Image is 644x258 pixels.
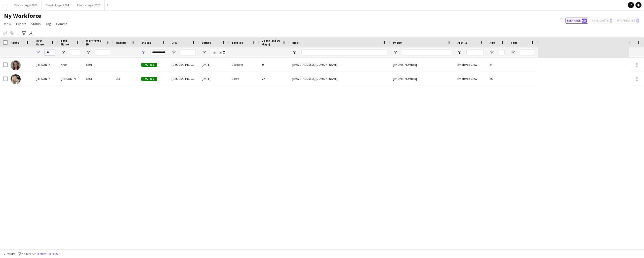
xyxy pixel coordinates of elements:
[211,49,226,55] input: Joined Filter Input
[83,72,113,86] div: 5261
[466,49,484,55] input: Profile Filter Input
[141,41,151,44] span: Status
[16,22,26,26] span: Export
[61,50,65,55] button: Open Filter Menu
[44,21,53,27] a: Tag
[2,21,13,27] a: View
[36,50,40,55] button: Open Filter Menu
[490,50,494,55] button: Open Filter Menu
[487,58,508,72] div: 24
[292,41,300,44] span: Email
[28,30,34,36] app-action-btn: Export XLSX
[199,72,229,86] div: [DATE]
[70,49,80,55] input: Last Name Filter Input
[169,72,199,86] div: [GEOGRAPHIC_DATA]
[229,58,259,72] div: 190 days
[31,22,41,26] span: Status
[29,21,43,27] a: Status
[4,12,41,20] span: My Workforce
[116,41,126,44] span: Rating
[46,22,51,26] span: Tag
[490,41,495,44] span: Age
[259,72,289,86] div: 27
[393,50,397,55] button: Open Filter Menu
[36,39,49,46] span: First Name
[457,41,467,44] span: Profile
[565,18,588,24] button: Everyone685
[141,50,146,55] button: Open Filter Menu
[202,41,212,44] span: Joined
[83,58,113,72] div: 5401
[95,49,110,55] input: Workforce ID Filter Input
[457,50,462,55] button: Open Filter Menu
[36,251,59,257] button: Remove filters
[11,60,21,70] img: Oda Arset
[262,39,280,46] span: Jobs (last 90 days)
[292,50,297,55] button: Open Filter Menu
[169,58,199,72] div: [GEOGRAPHIC_DATA]
[301,49,387,55] input: Email Filter Input
[58,58,83,72] div: Arset
[56,22,67,26] span: Comms
[520,49,535,55] input: Tags Filter Input
[454,72,487,86] div: Employed Crew
[259,58,289,72] div: 0
[487,72,508,86] div: 26
[86,39,104,46] span: Workforce ID
[33,72,58,86] div: [PERSON_NAME]
[393,41,402,44] span: Phone
[199,58,229,72] div: [DATE]
[511,41,517,44] span: Tags
[390,58,454,72] div: [PHONE_NUMBER]
[54,21,69,27] a: Comms
[289,72,390,86] div: [EMAIL_ADDRESS][DOMAIN_NAME]
[14,21,28,27] a: Export
[33,58,58,72] div: [PERSON_NAME]
[21,30,27,36] app-action-btn: Advanced filters
[289,58,390,72] div: [EMAIL_ADDRESS][DOMAIN_NAME]
[61,39,74,46] span: Last Name
[73,0,105,10] button: Event - Lager 2025
[454,58,487,72] div: Employed Crew
[42,0,73,10] button: Event - Lager 2024
[58,72,83,86] div: [PERSON_NAME]
[229,72,259,86] div: 1 day
[141,77,157,81] span: Active
[402,49,451,55] input: Phone Filter Input
[202,50,206,55] button: Open Filter Menu
[10,0,42,10] button: Event - Lager 2023
[86,50,91,55] button: Open Filter Menu
[11,74,21,84] img: Oda Hansson
[390,72,454,86] div: [PHONE_NUMBER]
[172,50,176,55] button: Open Filter Menu
[511,50,515,55] button: Open Filter Menu
[582,19,587,23] span: 685
[4,22,11,26] span: View
[45,49,55,55] input: First Name Filter Input
[499,49,505,55] input: Age Filter Input
[141,63,157,67] span: Active
[11,41,19,44] span: Photo
[21,252,36,256] span: 2 filters set
[232,41,243,44] span: Last job
[181,49,196,55] input: City Filter Input
[113,72,138,86] div: 3.3
[172,41,177,44] span: City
